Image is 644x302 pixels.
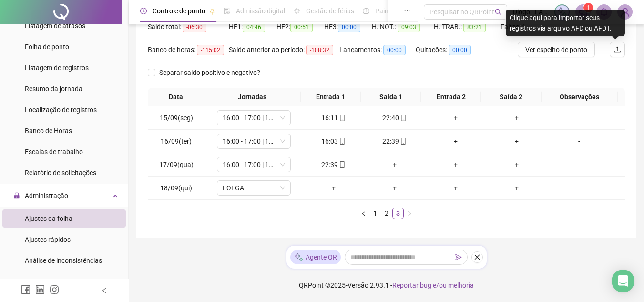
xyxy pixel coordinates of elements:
th: Observações [542,88,618,106]
span: down [280,115,286,121]
div: + [429,113,482,123]
span: 16/09(ter) [161,137,192,145]
span: Ajustes da folha [25,215,72,222]
div: Saldo total: [148,21,229,32]
div: HE 2: [276,21,324,32]
button: left [358,208,369,219]
div: + [429,136,482,146]
span: left [361,211,367,217]
a: 3 [393,208,403,219]
span: Separar saldo positivo e negativo? [155,67,264,78]
span: lock [13,192,20,199]
div: + [490,113,543,123]
span: instagram [50,285,59,294]
button: Ver espelho de ponto [518,42,595,57]
span: 83:21 [463,22,486,32]
span: Faltas: 1 [501,23,526,31]
span: Admissão digital [236,7,285,15]
span: -06:30 [183,22,206,32]
span: 00:51 [290,22,313,32]
div: + [429,159,482,170]
span: left [101,287,108,294]
span: 00:00 [449,45,471,55]
img: 77891 [618,5,632,19]
span: 1 [587,4,590,11]
div: + [307,183,360,193]
div: 22:39 [307,159,360,170]
div: H. NOT.: [372,21,434,32]
div: Quitações: [416,44,482,55]
th: Entrada 1 [301,88,361,106]
span: file-done [224,8,230,14]
span: 00:00 [383,45,406,55]
div: Lançamentos: [339,44,416,55]
div: + [368,159,421,170]
span: FOLGA [223,181,285,195]
span: Painel do DP [375,7,412,15]
span: Administração [25,192,68,199]
span: send [455,254,462,260]
span: Localização de registros [25,106,97,114]
div: 22:39 [368,136,421,146]
div: 22:40 [368,113,421,123]
li: 1 [369,208,381,219]
div: H. TRAB.: [434,21,501,32]
div: + [490,159,543,170]
li: 2 [381,208,392,219]
span: Resumo da jornada [25,85,82,93]
span: right [407,211,412,217]
span: Listagem de atrasos [25,22,85,30]
span: facebook [21,285,31,294]
li: Próxima página [404,208,415,219]
img: sparkle-icon.fc2bf0ac1784a2077858766a79e2daf3.svg [294,252,304,262]
span: linkedin [35,285,45,294]
span: mobile [338,138,346,145]
span: down [280,185,286,191]
span: 16:00 - 17:00 | 18:00 - 23:00 [223,157,285,172]
span: Ajustes rápidos [25,236,71,243]
span: 16:00 - 17:00 | 18:00 - 23:00 [223,134,285,148]
div: 16:03 [307,136,360,146]
span: 17/09(qua) [159,161,194,168]
div: - [551,136,607,146]
span: ellipsis [404,8,410,14]
span: clock-circle [140,8,147,14]
div: - [551,113,607,123]
div: Open Intercom Messenger [612,270,634,292]
span: 00:00 [338,22,360,32]
span: mobile [338,161,346,168]
span: Análise de inconsistências [25,257,102,264]
th: Entrada 2 [421,88,481,106]
span: sun [294,8,300,14]
div: Clique aqui para importar seus registros via arquivo AFD ou AFDT. [506,10,625,36]
span: close [474,254,480,260]
span: mobile [338,115,346,121]
div: + [429,183,482,193]
span: upload [613,46,621,53]
div: Saldo anterior ao período: [229,44,339,55]
span: Observações [545,92,614,102]
li: Página anterior [358,208,369,219]
span: Relatório de solicitações [25,169,96,177]
sup: 1 [583,3,593,12]
span: Folha de ponto [25,43,69,51]
span: Ver espelho de ponto [525,44,587,55]
span: pushpin [209,9,215,14]
span: 04:46 [243,22,265,32]
th: Saída 2 [481,88,541,106]
span: mobile [399,115,407,121]
span: mobile [399,138,407,145]
div: + [368,183,421,193]
img: sparkle-icon.fc2bf0ac1784a2077858766a79e2daf3.svg [557,7,567,17]
a: 1 [370,208,380,219]
th: Saída 1 [361,88,421,106]
span: 18/09(qui) [160,184,192,192]
div: + [490,136,543,146]
th: Jornadas [204,88,301,106]
span: Escalas de trabalho [25,148,83,156]
span: down [280,138,286,144]
span: Reportar bug e/ou melhoria [392,281,474,289]
a: 2 [381,208,392,219]
span: Gestão de férias [306,7,354,15]
span: Banco de Horas [25,127,72,135]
